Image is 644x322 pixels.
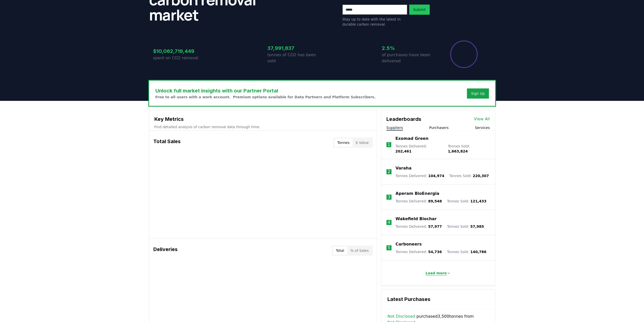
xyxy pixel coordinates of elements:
[471,91,485,96] a: Sign Up
[428,174,444,178] span: 104,974
[428,224,442,229] span: 57,977
[395,144,443,154] p: Tonnes Delivered :
[473,174,489,178] span: 220,307
[388,169,390,175] p: 2
[333,247,347,255] button: Total
[382,52,437,64] p: of purchases have been delivered
[470,199,486,203] span: 121,433
[396,165,411,171] a: Varaha
[474,116,490,122] a: View All
[428,199,442,203] span: 89,548
[155,94,376,100] p: Free to all users with a work account. Premium options available for Data Partners and Platform S...
[388,245,390,251] p: 5
[396,199,442,204] p: Tonnes Delivered :
[382,44,437,52] h3: 2.5%
[342,17,407,27] p: Stay up to date with the latest in durable carbon removal.
[396,249,442,254] p: Tonnes Delivered :
[153,245,178,256] h3: Deliveries
[352,139,372,147] button: $ Value
[395,136,428,142] a: Exomad Green
[396,173,444,178] p: Tonnes Delivered :
[450,40,478,68] div: Percentage of sales delivered
[409,5,430,15] button: Submit
[395,149,411,153] span: 202,461
[154,115,372,123] h3: Key Metrics
[396,241,422,247] a: Carboneers
[347,247,372,255] button: % of Sales
[387,142,390,148] p: 1
[155,87,376,94] h3: Unlock full market insights with our Partner Portal
[386,125,403,130] button: Suppliers
[421,268,455,278] button: Load more
[396,191,439,197] a: Aperam BioEnergia
[396,224,442,229] p: Tonnes Delivered :
[429,125,449,130] button: Purchasers
[447,224,484,229] p: Tonnes Sold :
[396,216,437,222] a: Wakefield Biochar
[470,250,486,254] span: 140,786
[267,52,322,64] p: tonnes of CO2 has been sold
[153,55,208,61] p: spent on CO2 removal
[387,313,415,319] a: Not Disclosed
[428,250,442,254] span: 54,736
[388,194,390,200] p: 3
[449,173,489,178] p: Tonnes Sold :
[386,115,421,123] h3: Leaderboards
[153,47,208,55] h3: $10,062,719,449
[334,139,352,147] button: Tonnes
[154,124,372,129] p: Find detailed analysis of carbon removal data through time.
[447,249,486,254] p: Tonnes Sold :
[267,44,322,52] h3: 37,991,837
[387,295,489,303] h3: Latest Purchases
[448,144,490,154] p: Tonnes Sold :
[470,224,484,229] span: 57,985
[475,125,490,130] button: Services
[388,219,390,225] p: 4
[153,138,181,148] h3: Total Sales
[467,88,489,99] button: Sign Up
[447,199,486,204] p: Tonnes Sold :
[425,271,447,276] p: Load more
[448,149,468,153] span: 1,663,824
